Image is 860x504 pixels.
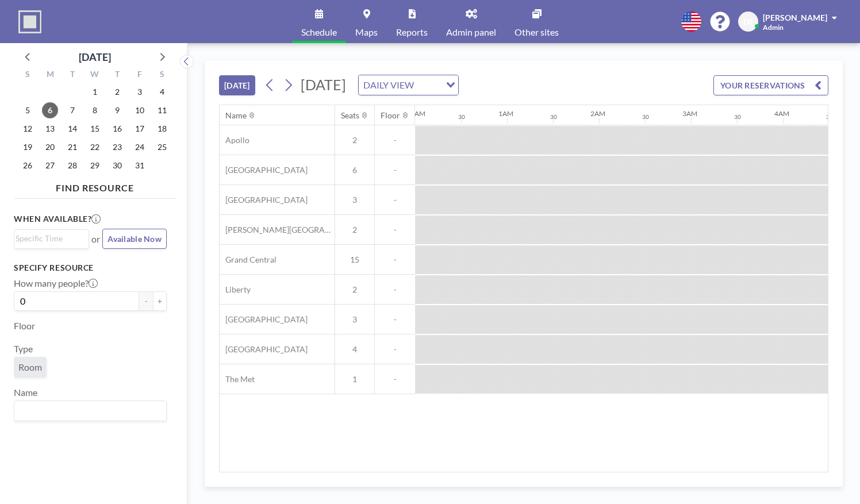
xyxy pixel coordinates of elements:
span: Friday, October 24, 2025 [132,139,148,155]
img: organization-logo [18,10,41,33]
span: - [375,195,415,205]
span: Wednesday, October 1, 2025 [87,84,103,100]
span: - [375,165,415,175]
div: Search for option [14,230,89,247]
button: - [139,291,153,311]
div: Seats [341,110,359,121]
label: Floor [14,320,35,332]
div: T [62,68,84,83]
span: Sunday, October 19, 2025 [20,139,36,155]
span: [GEOGRAPHIC_DATA] [220,165,308,175]
span: Apollo [220,135,249,145]
input: Search for option [16,403,160,418]
span: Other sites [515,28,559,37]
span: Liberty [220,284,251,295]
span: 1 [335,374,374,384]
div: 30 [826,113,833,121]
span: Sunday, October 5, 2025 [20,102,36,118]
span: Room [18,361,42,372]
div: S [17,68,39,83]
span: Friday, October 10, 2025 [132,102,148,118]
label: How many people? [14,278,98,289]
div: 1AM [498,109,513,118]
span: Wednesday, October 8, 2025 [87,102,103,118]
span: - [375,314,415,325]
div: 2AM [590,109,605,118]
span: [GEOGRAPHIC_DATA] [220,314,308,325]
span: Thursday, October 2, 2025 [109,84,125,100]
span: Admin panel [446,28,496,37]
span: 2 [335,284,374,295]
span: Thursday, October 9, 2025 [109,102,125,118]
div: 30 [550,113,557,121]
input: Search for option [16,232,82,245]
span: 2 [335,135,374,145]
span: - [375,225,415,235]
span: Monday, October 6, 2025 [42,102,58,118]
span: - [375,344,415,355]
span: [PERSON_NAME][GEOGRAPHIC_DATA] [220,225,335,235]
label: Type [14,343,33,355]
span: Saturday, October 25, 2025 [154,139,170,155]
span: - [375,255,415,265]
span: Saturday, October 18, 2025 [154,121,170,137]
span: Reports [396,28,428,37]
span: Thursday, October 23, 2025 [109,139,125,155]
div: T [106,68,128,83]
span: Friday, October 31, 2025 [132,157,148,174]
span: [DATE] [301,76,346,93]
div: Name [225,110,247,121]
span: 4 [335,344,374,355]
span: Monday, October 13, 2025 [42,121,58,137]
span: 3 [335,314,374,325]
h4: FIND RESOURCE [14,178,176,194]
div: 30 [642,113,649,121]
span: Monday, October 27, 2025 [42,157,58,174]
span: DAILY VIEW [361,78,416,93]
label: Name [14,387,37,398]
span: Sunday, October 26, 2025 [20,157,36,174]
span: 3 [335,195,374,205]
button: + [153,291,167,311]
span: [GEOGRAPHIC_DATA] [220,344,308,355]
span: Tuesday, October 7, 2025 [64,102,80,118]
input: Search for option [417,78,439,93]
span: - [375,284,415,295]
div: 4AM [774,109,789,118]
div: 12AM [406,109,425,118]
span: Saturday, October 11, 2025 [154,102,170,118]
span: Sunday, October 12, 2025 [20,121,36,137]
span: - [375,135,415,145]
span: or [91,233,100,245]
button: YOUR RESERVATIONS [713,75,828,95]
span: 15 [335,255,374,265]
span: Tuesday, October 14, 2025 [64,121,80,137]
button: Available Now [102,229,167,249]
div: 3AM [682,109,697,118]
div: 30 [458,113,465,121]
span: Maps [355,28,378,37]
span: The Met [220,374,255,384]
span: Monday, October 20, 2025 [42,139,58,155]
button: [DATE] [219,75,255,95]
span: 2 [335,225,374,235]
span: Tuesday, October 21, 2025 [64,139,80,155]
div: W [84,68,106,83]
span: Thursday, October 16, 2025 [109,121,125,137]
span: Saturday, October 4, 2025 [154,84,170,100]
span: Grand Central [220,255,277,265]
span: Tuesday, October 28, 2025 [64,157,80,174]
div: F [128,68,151,83]
span: Schedule [301,28,337,37]
div: Search for option [359,75,458,95]
span: Wednesday, October 29, 2025 [87,157,103,174]
span: Wednesday, October 22, 2025 [87,139,103,155]
span: Wednesday, October 15, 2025 [87,121,103,137]
div: M [39,68,62,83]
span: Friday, October 17, 2025 [132,121,148,137]
div: 30 [734,113,741,121]
span: [PERSON_NAME] [763,13,827,22]
span: Available Now [107,234,162,244]
h3: Specify resource [14,263,167,273]
span: Friday, October 3, 2025 [132,84,148,100]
